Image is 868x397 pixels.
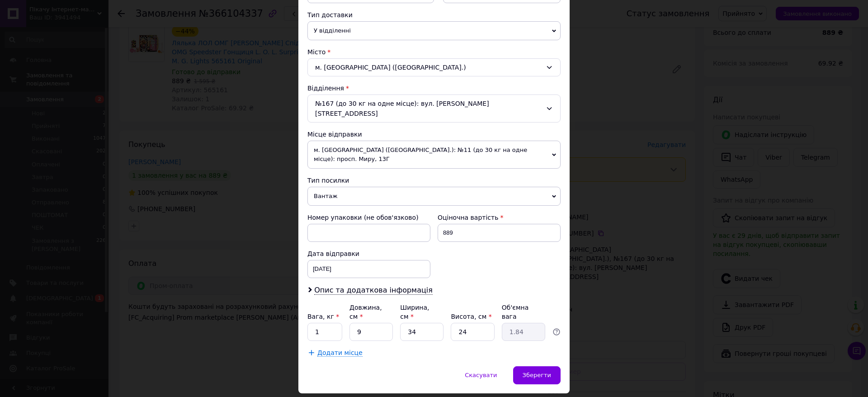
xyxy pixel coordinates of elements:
[307,187,561,206] span: Вантаж
[307,11,353,19] span: Тип доставки
[307,177,349,184] span: Тип посилки
[523,372,551,378] span: Зберегти
[307,84,561,93] div: Відділення
[502,303,545,321] div: Об'ємна вага
[307,249,430,258] div: Дата відправки
[307,21,561,40] span: У відділенні
[307,141,561,169] span: м. [GEOGRAPHIC_DATA] ([GEOGRAPHIC_DATA].): №11 (до 30 кг на одне місце): просп. Миру, 13Г
[349,304,382,320] label: Довжина, см
[307,213,430,222] div: Номер упаковки (не обов'язково)
[307,58,561,76] div: м. [GEOGRAPHIC_DATA] ([GEOGRAPHIC_DATA].)
[307,95,561,123] div: №167 (до 30 кг на одне місце): вул. [PERSON_NAME][STREET_ADDRESS]
[307,47,561,57] div: Місто
[317,349,363,357] span: Додати місце
[400,304,429,320] label: Ширина, см
[451,313,491,320] label: Висота, см
[307,131,362,138] span: Місце відправки
[438,213,561,222] div: Оціночна вартість
[307,313,339,320] label: Вага, кг
[465,372,497,378] span: Скасувати
[314,286,433,295] span: Опис та додаткова інформація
